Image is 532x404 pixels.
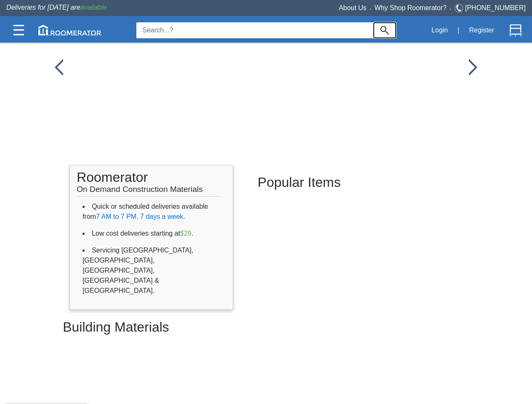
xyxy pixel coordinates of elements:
[63,313,469,341] h2: Building Materials
[77,181,203,194] span: On Demand Construction Materials
[77,165,220,197] h1: Roomerator
[180,230,192,237] span: $29
[465,4,526,11] a: [PHONE_NUMBER]
[455,3,465,13] img: Telephone.svg
[339,4,367,11] a: About Us
[13,25,24,35] img: Categories.svg
[380,26,389,35] img: Search_Icon.svg
[55,59,63,76] img: /app/images/Buttons/favicon.jpg
[96,213,185,220] span: 7 AM to 7 PM, 7 days a week.
[6,4,107,11] span: Deliveries for [DATE] are
[82,198,220,225] li: Quick or scheduled deliveries available from
[464,21,499,39] button: Register
[375,4,447,11] a: Why Shop Roomerator?
[82,242,220,299] li: Servicing [GEOGRAPHIC_DATA], [GEOGRAPHIC_DATA], [GEOGRAPHIC_DATA], [GEOGRAPHIC_DATA] & [GEOGRAPHI...
[82,225,220,242] li: Low cost deliveries starting at .
[427,21,452,39] button: Login
[38,25,101,35] img: roomerator-logo.svg
[509,24,522,37] img: Cart.svg
[452,21,464,40] div: |
[447,7,455,11] span: •
[367,7,375,11] span: •
[136,22,373,38] input: Search...?
[469,59,477,76] img: /app/images/Buttons/favicon.jpg
[258,168,438,197] h2: Popular Items
[80,4,107,11] span: available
